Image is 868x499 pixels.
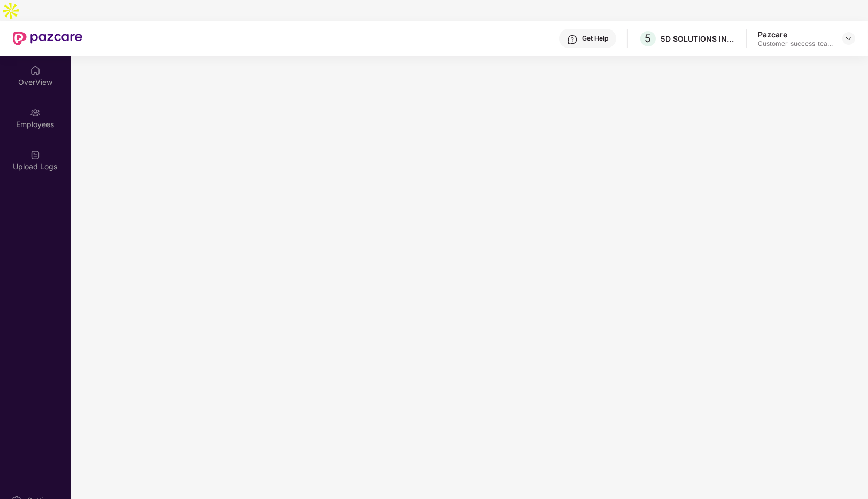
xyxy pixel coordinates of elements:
img: svg+xml;base64,PHN2ZyBpZD0iRW1wbG95ZWVzIiB4bWxucz0iaHR0cDovL3d3dy53My5vcmcvMjAwMC9zdmciIHdpZHRoPS... [30,107,41,118]
div: Customer_success_team_lead [758,40,833,48]
span: 5 [645,32,652,45]
div: 5D SOLUTIONS INDIA PRIVATE LIMITED [661,34,735,44]
div: Pazcare [758,29,833,40]
img: svg+xml;base64,PHN2ZyBpZD0iRHJvcGRvd24tMzJ4MzIiIHhtbG5zPSJodHRwOi8vd3d3LnczLm9yZy8yMDAwL3N2ZyIgd2... [844,34,853,43]
img: svg+xml;base64,PHN2ZyBpZD0iSG9tZSIgeG1sbnM9Imh0dHA6Ly93d3cudzMub3JnLzIwMDAvc3ZnIiB3aWR0aD0iMjAiIG... [30,65,41,76]
div: Get Help [582,34,608,43]
img: svg+xml;base64,PHN2ZyBpZD0iSGVscC0zMngzMiIgeG1sbnM9Imh0dHA6Ly93d3cudzMub3JnLzIwMDAvc3ZnIiB3aWR0aD... [567,34,578,45]
img: New Pazcare Logo [13,32,82,45]
img: svg+xml;base64,PHN2ZyBpZD0iVXBsb2FkX0xvZ3MiIGRhdGEtbmFtZT0iVXBsb2FkIExvZ3MiIHhtbG5zPSJodHRwOi8vd3... [30,150,41,160]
